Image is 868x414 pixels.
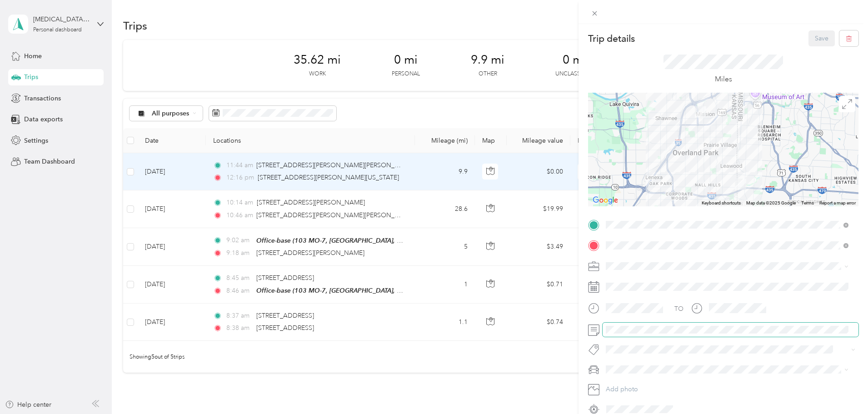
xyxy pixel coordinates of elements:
[702,200,741,206] button: Keyboard shortcuts
[674,304,683,314] div: TO
[746,200,796,205] span: Map data ©2025 Google
[819,200,856,205] a: Report a map error
[590,195,620,206] a: Open this area in Google Maps (opens a new window)
[817,363,868,414] iframe: Everlance-gr Chat Button Frame
[588,32,635,45] p: Trip details
[801,200,814,205] a: Terms (opens in new tab)
[590,195,620,206] img: Google
[715,74,732,85] p: Miles
[603,383,858,396] button: Add photo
